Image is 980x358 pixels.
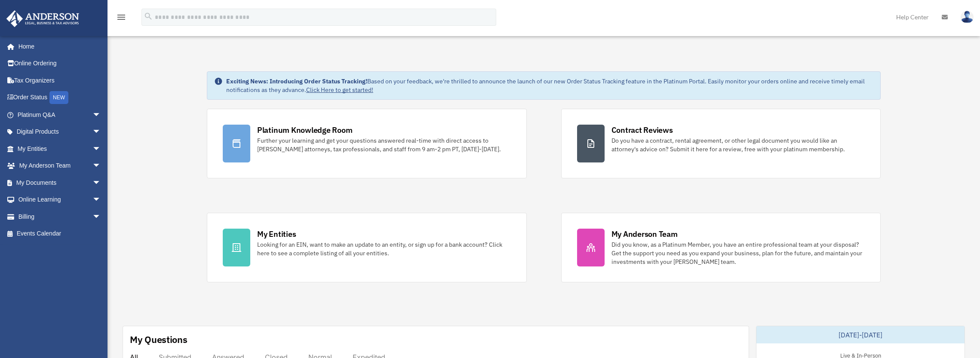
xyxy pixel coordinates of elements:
span: arrow_drop_down [92,140,110,158]
a: My Anderson Team Did you know, as a Platinum Member, you have an entire professional team at your... [561,213,881,282]
a: Click Here to get started! [306,86,373,94]
i: menu [116,12,126,22]
a: Platinum Q&Aarrow_drop_down [6,106,114,123]
a: Contract Reviews Do you have a contract, rental agreement, or other legal document you would like... [561,109,881,178]
span: arrow_drop_down [92,208,110,226]
div: My Entities [257,229,296,239]
span: arrow_drop_down [92,174,110,192]
a: menu [116,15,126,22]
a: My Documentsarrow_drop_down [6,174,114,191]
div: My Anderson Team [611,229,678,239]
a: Events Calendar [6,225,114,242]
div: Looking for an EIN, want to make an update to an entity, or sign up for a bank account? Click her... [257,240,511,257]
div: Did you know, as a Platinum Member, you have an entire professional team at your disposal? Get th... [611,240,865,266]
img: Anderson Advisors Platinum Portal [4,10,82,27]
img: User Pic [961,11,974,23]
div: Further your learning and get your questions answered real-time with direct access to [PERSON_NAM... [257,136,511,153]
div: My Questions [130,333,187,346]
a: My Anderson Teamarrow_drop_down [6,157,114,174]
span: arrow_drop_down [92,123,110,141]
a: Home [6,38,110,55]
a: Billingarrow_drop_down [6,208,114,225]
strong: Exciting News: Introducing Order Status Tracking! [226,77,367,85]
span: arrow_drop_down [92,157,110,175]
div: [DATE]-[DATE] [756,326,965,343]
a: Platinum Knowledge Room Further your learning and get your questions answered real-time with dire... [207,109,527,178]
div: Based on your feedback, we're thrilled to announce the launch of our new Order Status Tracking fe... [226,77,873,94]
div: Do you have a contract, rental agreement, or other legal document you would like an attorney's ad... [611,136,865,153]
span: arrow_drop_down [92,191,110,209]
a: Digital Productsarrow_drop_down [6,123,114,141]
div: Contract Reviews [611,125,673,135]
a: Tax Organizers [6,72,114,89]
a: Online Ordering [6,55,114,72]
a: My Entitiesarrow_drop_down [6,140,114,157]
i: search [144,12,153,21]
a: My Entities Looking for an EIN, want to make an update to an entity, or sign up for a bank accoun... [207,213,527,282]
a: Online Learningarrow_drop_down [6,191,114,208]
div: NEW [49,91,68,104]
a: Order StatusNEW [6,89,114,107]
div: Platinum Knowledge Room [257,125,353,135]
span: arrow_drop_down [92,106,110,124]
